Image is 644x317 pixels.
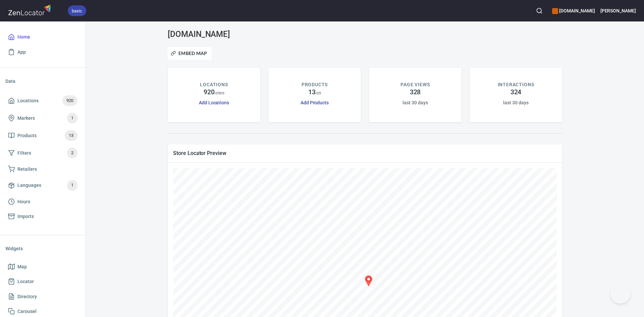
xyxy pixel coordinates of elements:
li: Widgets [5,241,80,257]
h4: 920 [204,88,215,96]
span: Locator [17,277,34,286]
span: 1 [67,181,77,189]
span: Filters [17,149,31,157]
span: Directory [17,293,37,301]
span: Imports [17,212,34,221]
h6: last 30 days [402,99,428,106]
li: Data [5,73,80,89]
h6: last 30 days [503,99,528,106]
p: / 2500 [215,91,224,96]
a: Directory [5,289,80,304]
a: App [5,45,80,60]
span: basic [68,7,86,14]
span: Products [17,131,37,140]
a: Languages1 [5,177,80,194]
div: basic [68,5,86,16]
span: 13 [65,132,77,140]
a: Home [5,30,80,45]
span: Carousel [17,307,37,316]
img: zenlocator [8,3,53,17]
p: PRODUCTS [302,81,328,88]
span: Retailers [17,165,37,173]
h4: 324 [511,88,522,96]
iframe: Help Scout Beacon - Open [610,283,631,304]
a: Retailers [5,162,80,177]
span: 920 [62,97,77,105]
a: Filters2 [5,144,80,162]
h4: 328 [410,88,421,96]
button: Search [532,3,547,18]
h4: 13 [308,88,316,96]
p: PAGE VIEWS [400,81,430,88]
span: Embed Map [172,49,207,57]
p: / 25 [316,91,321,96]
h6: [PERSON_NAME] [600,7,636,14]
h6: [DOMAIN_NAME] [552,7,595,14]
a: Add Products [301,100,329,105]
h3: [DOMAIN_NAME] [168,30,294,39]
p: INTERACTIONS [498,81,534,88]
span: Markers [17,114,35,122]
span: Map [17,263,27,271]
span: Locations [17,97,39,105]
button: [PERSON_NAME] [600,3,636,18]
a: Add Locations [199,100,229,105]
a: Hours [5,194,80,209]
button: Embed Map [168,47,212,60]
a: Locations920 [5,92,80,109]
span: Hours [17,198,30,206]
a: Locator [5,274,80,289]
span: Home [17,33,30,41]
span: Store Locator Preview [173,150,557,157]
a: Products13 [5,127,80,144]
p: LOCATIONS [200,81,228,88]
a: Markers1 [5,109,80,127]
span: 2 [67,149,77,157]
button: color-CE600E [552,8,558,14]
a: Map [5,259,80,274]
a: Imports [5,209,80,224]
span: Languages [17,181,41,190]
span: 1 [67,114,77,122]
span: App [17,48,26,56]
